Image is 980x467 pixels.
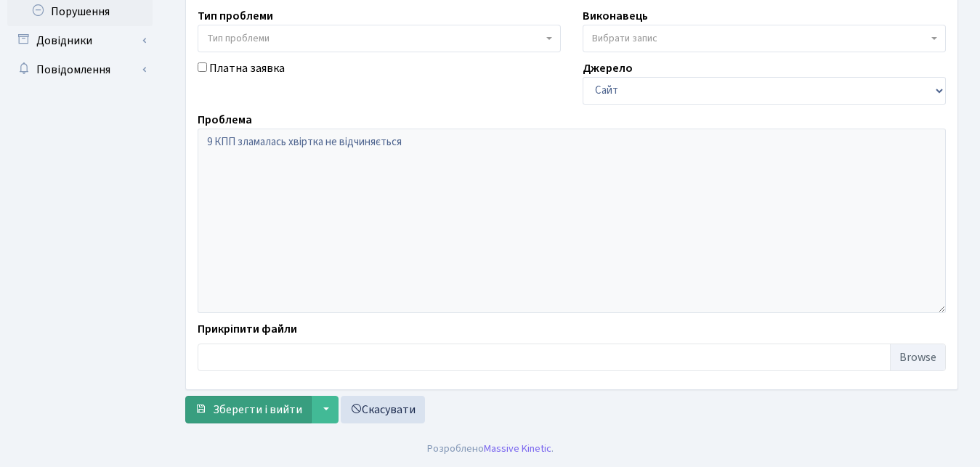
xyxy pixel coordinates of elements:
[341,396,425,423] a: Скасувати
[209,60,285,77] label: Платна заявка
[583,7,648,25] label: Виконавець
[583,60,633,77] label: Джерело
[213,402,302,418] span: Зберегти і вийти
[198,320,297,338] label: Прикріпити файли
[484,441,551,456] a: Massive Kinetic
[198,129,946,313] textarea: 9 КПП зламалась хвіртка не відчиняється
[185,396,312,423] button: Зберегти і вийти
[198,7,273,25] label: Тип проблеми
[427,441,554,457] div: Розроблено .
[592,31,657,46] span: Вибрати запис
[7,26,153,55] a: Довідники
[207,31,270,46] span: Тип проблеми
[198,111,252,129] label: Проблема
[7,55,153,84] a: Повідомлення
